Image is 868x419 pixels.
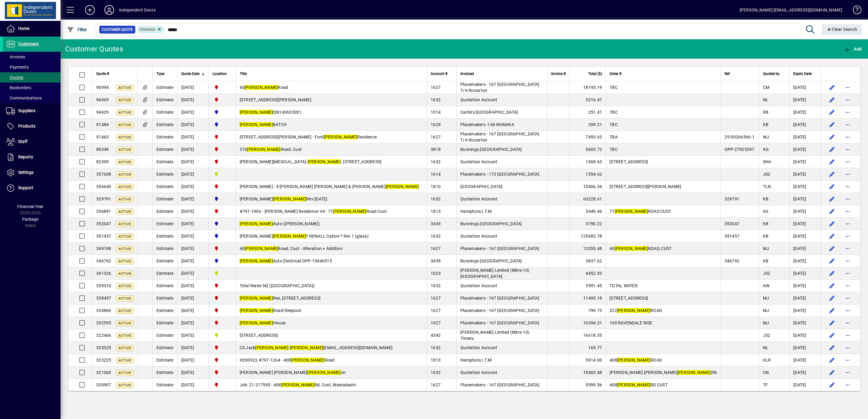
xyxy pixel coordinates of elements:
[843,306,853,315] button: More options
[763,209,768,214] span: AS
[827,256,837,266] button: Edit
[789,94,821,106] td: [DATE]
[843,343,853,352] button: More options
[740,5,842,15] div: [PERSON_NAME] [EMAIL_ADDRESS][DOMAIN_NAME]
[96,85,109,90] span: 90994
[843,330,853,340] button: More options
[842,44,863,54] button: Add
[17,204,44,209] span: Financial Year
[240,184,419,189] span: [PERSON_NAME] - 8 [PERSON_NAME] [PERSON_NAME] & [PERSON_NAME]
[827,318,837,328] button: Edit
[569,131,606,143] td: 7493.63
[156,209,174,214] span: Estimate
[177,119,209,131] td: [DATE]
[827,27,857,32] span: Clear Search
[843,355,853,365] button: More options
[827,145,837,154] button: Edit
[96,172,111,177] span: 357658
[763,147,769,152] span: KG
[3,150,61,165] a: Reports
[212,245,232,252] span: Christchurch
[431,209,441,214] span: 1813
[22,217,38,222] span: Package
[177,81,209,94] td: [DATE]
[789,193,821,205] td: [DATE]
[827,120,837,129] button: Edit
[789,230,821,242] td: [DATE]
[460,122,514,127] span: Placemakers -146 WANAKA
[615,209,648,214] em: [PERSON_NAME]
[827,206,837,216] button: Edit
[177,230,209,242] td: [DATE]
[827,268,837,278] button: Edit
[156,221,174,226] span: Estimate
[431,246,441,251] span: 1627
[6,85,31,90] span: Backorders
[610,70,621,77] span: Order #
[827,293,837,303] button: Edit
[460,82,539,93] span: Placemakers - 167 [GEOGRAPHIC_DATA] T/A Riccarton
[431,97,441,102] span: 1632
[212,158,232,165] span: Christchurch
[843,95,853,105] button: More options
[177,193,209,205] td: [DATE]
[240,122,287,127] span: BATCH
[789,106,821,119] td: [DATE]
[6,75,23,80] span: Quotes
[156,97,174,102] span: Estimate
[96,209,111,214] span: 336891
[156,70,164,77] span: Type
[827,330,837,340] button: Edit
[156,159,174,164] span: Estimate
[725,197,740,201] span: 329791
[18,170,34,175] span: Settings
[240,85,288,90] span: 60 Road
[118,210,131,214] span: Active
[827,157,837,167] button: Edit
[96,135,109,139] span: 91463
[177,168,209,180] td: [DATE]
[789,242,821,255] td: [DATE]
[610,246,672,251] span: 60 ROAD, CUST
[789,131,821,143] td: [DATE]
[431,172,441,177] span: 1614
[827,95,837,105] button: Edit
[460,70,544,77] div: Invoiced
[240,110,302,115] span: QN1436330E1
[763,135,769,139] span: MJ
[118,123,131,127] span: Active
[65,44,123,54] div: Customer Quotes
[789,205,821,218] td: [DATE]
[18,154,33,159] span: Reports
[460,209,492,214] span: Hamptons I.T.M
[569,242,606,255] td: 12055.48
[18,139,28,144] span: Staff
[822,24,862,35] button: Clear
[118,98,131,102] span: Active
[569,218,606,230] td: 3790.22
[843,182,853,191] button: More options
[118,148,131,152] span: Active
[96,221,111,226] span: 352047
[3,52,61,62] a: Invoices
[827,368,837,377] button: Edit
[431,221,441,226] span: 3439
[177,205,209,218] td: [DATE]
[615,246,648,251] em: [PERSON_NAME]
[100,5,119,15] button: Profile
[460,197,497,201] span: Quotation Account
[118,197,131,201] span: Active
[725,147,755,152] span: OPP-27925397
[212,258,232,264] span: Cromwell Central Otago
[843,244,853,253] button: More options
[843,206,853,216] button: More options
[789,180,821,193] td: [DATE]
[843,318,853,328] button: More options
[843,145,853,154] button: More options
[843,120,853,129] button: More options
[156,234,174,239] span: Estimate
[18,41,39,46] span: Customers
[827,194,837,204] button: Edit
[96,110,109,115] span: 94629
[763,246,769,251] span: MJ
